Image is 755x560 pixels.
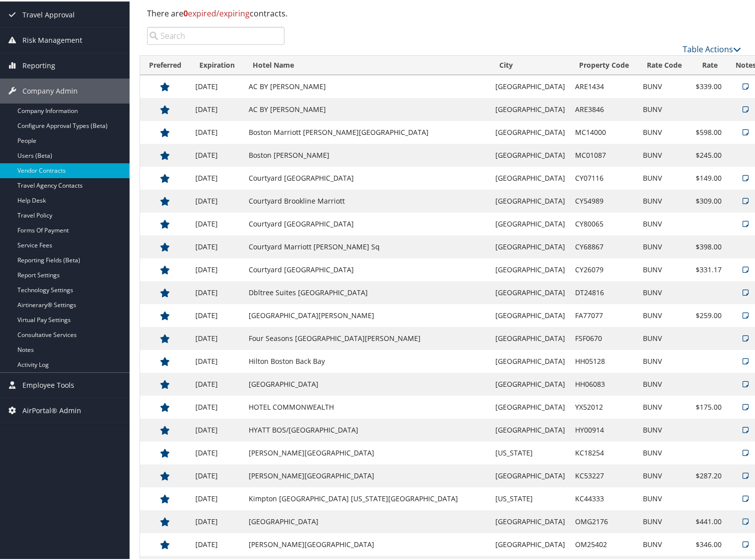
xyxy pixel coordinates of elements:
[570,394,638,417] td: YX52012
[691,234,727,257] td: $398.00
[244,509,490,532] td: [GEOGRAPHIC_DATA]
[691,188,727,211] td: $309.00
[190,463,244,486] td: [DATE]
[570,348,638,371] td: HH05128
[490,97,570,119] td: [GEOGRAPHIC_DATA]
[190,97,244,119] td: [DATE]
[244,165,490,188] td: Courtyard [GEOGRAPHIC_DATA]
[490,165,570,188] td: [GEOGRAPHIC_DATA]
[638,371,691,394] td: BUNV
[190,486,244,509] td: [DATE]
[190,394,244,417] td: [DATE]
[490,532,570,555] td: [GEOGRAPHIC_DATA]
[244,234,490,257] td: Courtyard Marriott [PERSON_NAME] Sq
[638,165,691,188] td: BUNV
[638,417,691,440] td: BUNV
[190,188,244,211] td: [DATE]
[244,326,490,348] td: Four Seasons [GEOGRAPHIC_DATA][PERSON_NAME]
[570,188,638,211] td: CY54989
[244,257,490,280] td: Courtyard [GEOGRAPHIC_DATA]
[691,74,727,97] td: $339.00
[190,532,244,555] td: [DATE]
[244,532,490,555] td: [PERSON_NAME][GEOGRAPHIC_DATA]
[570,142,638,165] td: MC01087
[638,97,691,119] td: BUNV
[570,97,638,119] td: ARE3846
[570,234,638,257] td: CY68867
[638,303,691,326] td: BUNV
[244,280,490,303] td: Dbltree Suites [GEOGRAPHIC_DATA]
[22,371,74,396] span: Employee Tools
[570,371,638,394] td: HH06083
[570,486,638,509] td: KC44333
[691,394,727,417] td: $175.00
[244,486,490,509] td: Kimpton [GEOGRAPHIC_DATA] [US_STATE][GEOGRAPHIC_DATA]
[490,257,570,280] td: [GEOGRAPHIC_DATA]
[490,303,570,326] td: [GEOGRAPHIC_DATA]
[638,74,691,97] td: BUNV
[190,142,244,165] td: [DATE]
[244,74,490,97] td: AC BY [PERSON_NAME]
[190,440,244,463] td: [DATE]
[683,42,741,53] a: Table Actions
[244,440,490,463] td: [PERSON_NAME][GEOGRAPHIC_DATA]
[638,280,691,303] td: BUNV
[638,440,691,463] td: BUNV
[638,326,691,348] td: BUNV
[638,394,691,417] td: BUNV
[570,257,638,280] td: CY26079
[490,234,570,257] td: [GEOGRAPHIC_DATA]
[638,257,691,280] td: BUNV
[22,397,81,422] span: AirPortal® Admin
[190,165,244,188] td: [DATE]
[638,348,691,371] td: BUNV
[147,25,285,43] input: Search
[570,74,638,97] td: ARE1434
[490,142,570,165] td: [GEOGRAPHIC_DATA]
[244,119,490,142] td: Boston Marriott [PERSON_NAME][GEOGRAPHIC_DATA]
[570,532,638,555] td: OM25402
[691,509,727,532] td: $441.00
[691,119,727,142] td: $598.00
[190,211,244,234] td: [DATE]
[244,303,490,326] td: [GEOGRAPHIC_DATA][PERSON_NAME]
[691,165,727,188] td: $149.00
[190,234,244,257] td: [DATE]
[244,142,490,165] td: Boston [PERSON_NAME]
[490,326,570,348] td: [GEOGRAPHIC_DATA]
[638,119,691,142] td: BUNV
[190,119,244,142] td: [DATE]
[638,234,691,257] td: BUNV
[638,486,691,509] td: BUNV
[140,54,190,74] th: Preferred: activate to sort column ascending
[490,509,570,532] td: [GEOGRAPHIC_DATA]
[691,463,727,486] td: $287.20
[183,6,250,17] span: expired/expiring
[490,280,570,303] td: [GEOGRAPHIC_DATA]
[638,54,691,74] th: Rate Code: activate to sort column ascending
[244,54,490,74] th: Hotel Name: activate to sort column descending
[190,509,244,532] td: [DATE]
[691,54,727,74] th: Rate: activate to sort column ascending
[244,371,490,394] td: [GEOGRAPHIC_DATA]
[490,440,570,463] td: [US_STATE]
[244,417,490,440] td: HYATT BOS/[GEOGRAPHIC_DATA]
[244,348,490,371] td: Hilton Boston Back Bay
[638,532,691,555] td: BUNV
[190,417,244,440] td: [DATE]
[691,257,727,280] td: $331.17
[490,74,570,97] td: [GEOGRAPHIC_DATA]
[638,142,691,165] td: BUNV
[570,440,638,463] td: KC18254
[570,463,638,486] td: KC53227
[570,326,638,348] td: FSF0670
[490,486,570,509] td: [US_STATE]
[490,211,570,234] td: [GEOGRAPHIC_DATA]
[190,257,244,280] td: [DATE]
[691,142,727,165] td: $245.00
[490,188,570,211] td: [GEOGRAPHIC_DATA]
[691,303,727,326] td: $259.00
[570,509,638,532] td: OMG2176
[490,119,570,142] td: [GEOGRAPHIC_DATA]
[570,54,638,74] th: Property Code: activate to sort column ascending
